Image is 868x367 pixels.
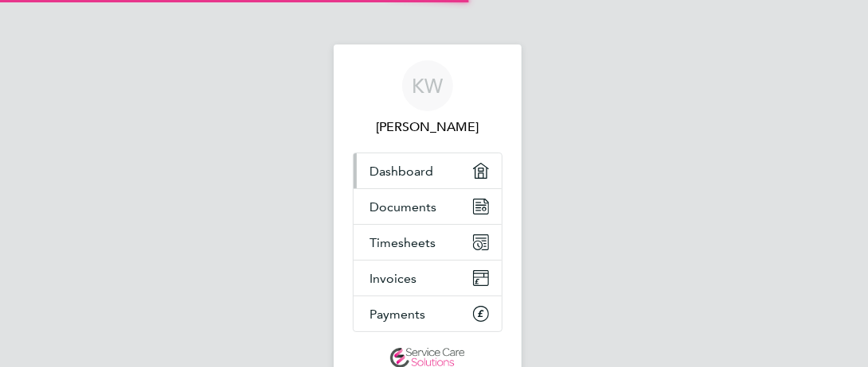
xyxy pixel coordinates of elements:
[354,153,502,188] a: Dashboard
[354,261,502,296] a: Invoices
[354,189,502,224] a: Documents
[354,296,502,331] a: Payments
[353,60,502,137] a: KW[PERSON_NAME]
[369,164,433,179] span: Dashboard
[353,118,502,137] span: Katy Westcott
[354,225,502,260] a: Timesheets
[369,271,416,286] span: Invoices
[369,307,425,322] span: Payments
[369,235,436,250] span: Timesheets
[369,199,436,214] span: Documents
[412,75,444,96] span: KW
